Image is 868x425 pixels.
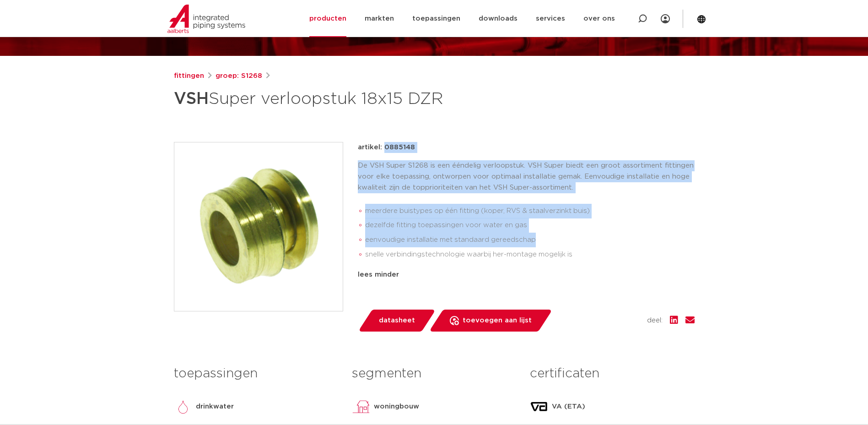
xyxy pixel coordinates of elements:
li: dezelfde fitting toepassingen voor water en gas [365,218,695,233]
li: snelle verbindingstechnologie waarbij her-montage mogelijk is [365,247,695,262]
span: toevoegen aan lijst [463,313,532,328]
strong: VSH [174,91,209,107]
p: De VSH Super S1268 is een ééndelig verloopstuk. VSH Super biedt een groot assortiment fittingen v... [358,160,695,193]
img: woningbouw [352,398,370,416]
img: drinkwater [174,398,192,416]
p: VA (ETA) [552,401,585,412]
a: fittingen [174,71,204,82]
img: Product Image for VSH Super verloopstuk 18x15 DZR [174,142,343,311]
li: meerdere buistypes op één fitting (koper, RVS & staalverzinkt buis) [365,204,695,218]
span: deel: [647,315,663,326]
p: woningbouw [374,401,419,412]
a: groep: S1268 [216,71,262,82]
img: VA (ETA) [530,398,548,416]
li: eenvoudige installatie met standaard gereedschap [365,233,695,247]
span: datasheet [379,313,415,328]
h3: toepassingen [174,365,338,383]
h3: certificaten [530,365,694,383]
p: drinkwater [196,401,234,412]
div: lees minder [358,269,695,280]
a: datasheet [358,310,436,332]
h1: Super verloopstuk 18x15 DZR [174,85,518,113]
p: artikel: 0885148 [358,142,415,153]
h3: segmenten [352,365,516,383]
